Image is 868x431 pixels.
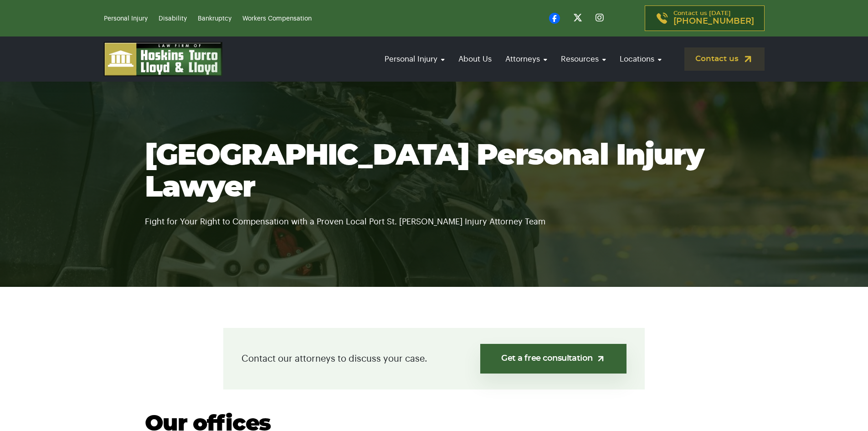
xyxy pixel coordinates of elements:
[145,204,724,228] p: Fight for Your Right to Compensation with a Proven Local Port St. [PERSON_NAME] Injury Attorney Team
[198,16,231,22] a: Bankruptcy
[645,5,765,31] a: Contact us [DATE][PHONE_NUMBER]
[145,140,724,204] h1: [GEOGRAPHIC_DATA] Personal Injury Lawyer
[242,16,312,22] a: Workers Compensation
[501,46,552,72] a: Attorneys
[673,17,754,26] span: [PHONE_NUMBER]
[684,47,765,71] a: Contact us
[159,16,187,22] a: Disability
[104,42,222,76] img: logo
[223,328,645,389] div: Contact our attorneys to discuss your case.
[615,46,666,72] a: Locations
[480,344,627,374] a: Get a free consultation
[596,354,606,363] img: arrow-up-right-light.svg
[104,16,148,22] a: Personal Injury
[556,46,611,72] a: Resources
[380,46,449,72] a: Personal Injury
[673,10,754,26] p: Contact us [DATE]
[454,46,496,72] a: About Us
